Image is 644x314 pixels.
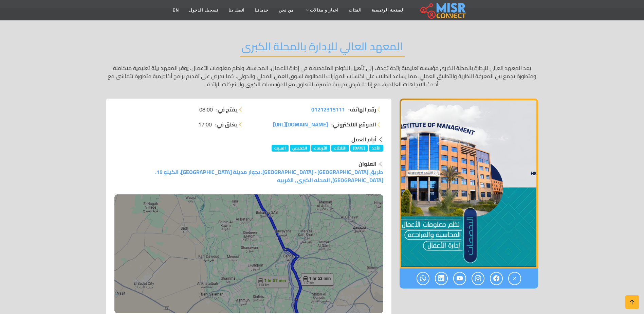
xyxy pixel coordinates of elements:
strong: رقم الهاتف: [348,105,376,114]
a: [DOMAIN_NAME][URL] [273,120,328,128]
a: 01212315111 [311,105,345,114]
a: طريق [GEOGRAPHIC_DATA] - [GEOGRAPHIC_DATA]، بجوار مدينة [GEOGRAPHIC_DATA]، الكيلو 15، [GEOGRAPHIC... [114,167,383,313]
div: 1 / 1 [400,99,538,268]
a: الفئات [344,4,367,17]
a: تسجيل الدخول [184,4,223,17]
a: الصفحة الرئيسية [367,4,410,17]
span: 08:00 [199,105,213,114]
span: الأربعاء [311,145,330,152]
a: من نحن [274,4,299,17]
span: 17:00 [198,120,212,128]
strong: الموقع الالكتروني: [331,120,376,128]
strong: أيام العمل [351,134,376,144]
span: الخميس [290,145,310,152]
a: اخبار و مقالات [299,4,344,17]
h2: المعهد العالي للإدارة بالمحلة الكبرى [240,40,405,57]
strong: يغلق في: [215,120,238,128]
a: اتصل بنا [223,4,250,17]
span: السبت [272,145,289,152]
a: خدماتنا [250,4,274,17]
p: يعد المعهد العالي للإدارة بالمحلة الكبرى مؤسسة تعليمية رائدة تهدف إلى تأهيل الكوادر المتخصصة في إ... [106,64,538,88]
strong: يفتح في: [216,105,238,114]
span: [DATE] [350,145,368,152]
span: [DOMAIN_NAME][URL] [273,119,328,129]
span: اخبار و مقالات [310,7,338,13]
img: main.misr_connect [420,2,466,19]
span: الأحد [369,145,383,152]
span: الثلاثاء [331,145,349,152]
img: المعهد العالي للإدارة بالمحلة الكبرى [114,194,383,313]
a: EN [168,4,184,17]
span: 01212315111 [311,104,345,115]
strong: العنوان [358,159,376,169]
img: المعهد العالي للإدارة بالمحلة الكبرى [400,99,538,268]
